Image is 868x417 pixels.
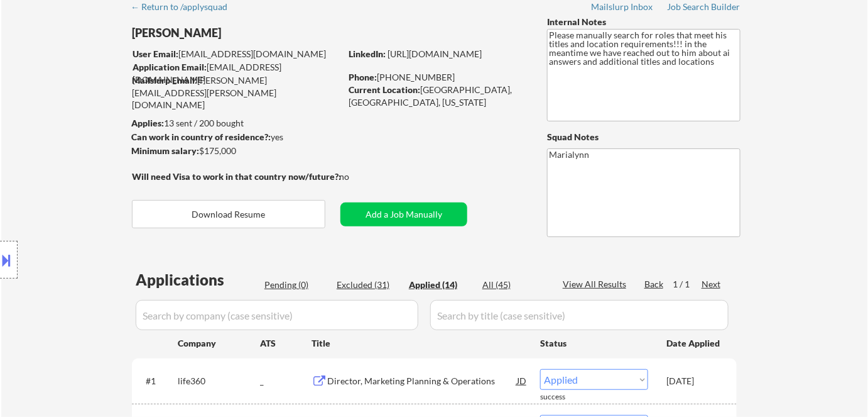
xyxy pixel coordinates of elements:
div: 1 / 1 [673,278,702,291]
div: [GEOGRAPHIC_DATA], [GEOGRAPHIC_DATA], [US_STATE] [349,84,526,108]
div: Next [702,278,722,291]
div: [PHONE_NUMBER] [349,71,526,84]
strong: Phone: [349,72,377,82]
strong: Will need Visa to work in that country now/future?: [132,171,341,182]
div: Mailslurp Inbox [591,3,654,11]
div: 13 sent / 200 bought [131,117,340,130]
div: [DATE] [666,375,722,387]
div: [EMAIL_ADDRESS][DOMAIN_NAME] [133,48,340,60]
a: ← Return to /applysquad [131,2,239,14]
div: no [339,170,375,183]
strong: User Email: [133,48,178,59]
div: Squad Notes [547,131,741,143]
strong: Current Location: [349,84,420,95]
div: View All Results [563,278,630,291]
input: Search by title (case sensitive) [430,300,729,330]
button: Download Resume [132,200,325,228]
div: [EMAIL_ADDRESS][DOMAIN_NAME] [133,61,340,86]
input: Search by company (case sensitive) [136,300,418,330]
div: $175,000 [131,145,340,157]
div: All (45) [482,279,545,291]
div: Director, Marketing Planning & Operations [327,375,517,387]
div: Internal Notes [547,16,741,28]
div: Back [644,278,665,291]
div: _ [260,375,312,387]
div: Pending (0) [264,279,327,291]
div: Applied (14) [409,279,472,291]
div: ATS [260,337,312,350]
div: Job Search Builder [667,3,741,11]
div: success [540,392,590,403]
div: JD [516,369,528,392]
div: Date Applied [666,337,722,350]
div: Status [540,331,648,354]
div: yes [131,131,337,143]
strong: Mailslurp Email: [132,75,197,86]
button: Add a Job Manually [340,203,467,226]
strong: Application Email: [133,62,207,72]
strong: LinkedIn: [349,48,386,59]
a: [URL][DOMAIN_NAME] [388,48,482,59]
a: Mailslurp Inbox [591,2,654,14]
a: Job Search Builder [667,2,741,14]
div: ← Return to /applysquad [131,3,239,11]
div: Title [312,337,528,350]
div: [PERSON_NAME] [132,25,390,41]
div: Excluded (31) [337,279,399,291]
div: [PERSON_NAME][EMAIL_ADDRESS][PERSON_NAME][DOMAIN_NAME] [132,74,340,111]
